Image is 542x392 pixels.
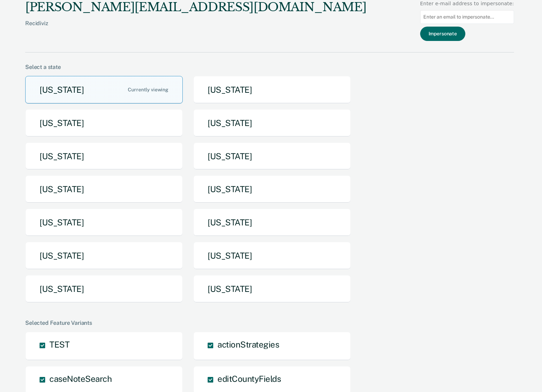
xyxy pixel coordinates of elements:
[25,20,366,38] div: Recidiviz
[49,339,69,349] span: TEST
[193,142,351,170] button: [US_STATE]
[193,242,351,269] button: [US_STATE]
[420,27,465,41] button: Impersonate
[25,175,183,203] button: [US_STATE]
[25,275,183,303] button: [US_STATE]
[25,64,514,70] div: Select a state
[193,109,351,137] button: [US_STATE]
[193,76,351,104] button: [US_STATE]
[420,10,514,24] input: Enter an email to impersonate...
[25,142,183,170] button: [US_STATE]
[25,109,183,137] button: [US_STATE]
[193,275,351,303] button: [US_STATE]
[49,374,112,384] span: caseNoteSearch
[25,242,183,269] button: [US_STATE]
[25,320,514,326] div: Selected Feature Variants
[25,209,183,236] button: [US_STATE]
[193,175,351,203] button: [US_STATE]
[217,374,281,384] span: editCountyFields
[193,209,351,236] button: [US_STATE]
[217,339,279,349] span: actionStrategies
[25,76,183,104] button: [US_STATE]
